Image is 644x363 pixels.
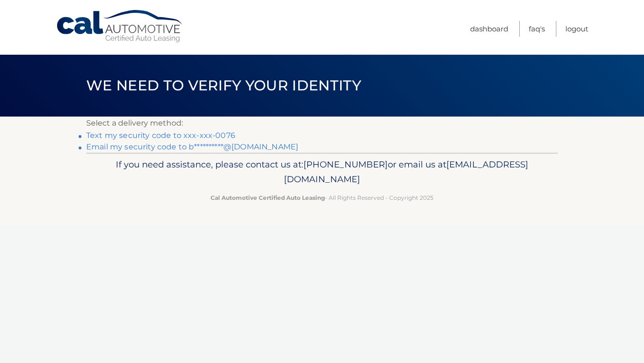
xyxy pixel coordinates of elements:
[211,194,325,201] strong: Cal Automotive Certified Auto Leasing
[86,77,361,94] span: We need to verify your identity
[86,131,235,140] a: Text my security code to xxx-xxx-0076
[470,21,508,37] a: Dashboard
[86,117,558,130] p: Select a delivery method:
[529,21,545,37] a: FAQ's
[92,193,552,203] p: - All Rights Reserved - Copyright 2025
[92,157,552,187] p: If you need assistance, please contact us at: or email us at
[565,21,588,37] a: Logout
[303,159,388,170] span: [PHONE_NUMBER]
[86,142,298,151] a: Email my security code to b**********@[DOMAIN_NAME]
[56,10,184,43] a: Cal Automotive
